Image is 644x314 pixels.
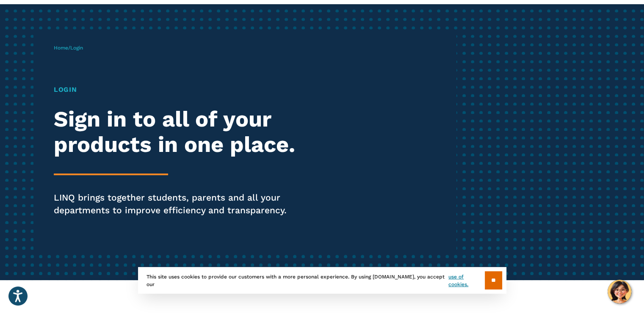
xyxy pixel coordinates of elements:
[608,280,631,303] button: Hello, have a question? Let’s chat.
[70,45,83,51] span: Login
[448,273,484,288] a: use of cookies.
[54,191,302,217] p: LINQ brings together students, parents and all your departments to improve efficiency and transpa...
[54,45,83,51] span: /
[54,85,302,95] h1: Login
[138,267,506,294] div: This site uses cookies to provide our customers with a more personal experience. By using [DOMAIN...
[54,107,302,157] h2: Sign in to all of your products in one place.
[54,45,68,51] a: Home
